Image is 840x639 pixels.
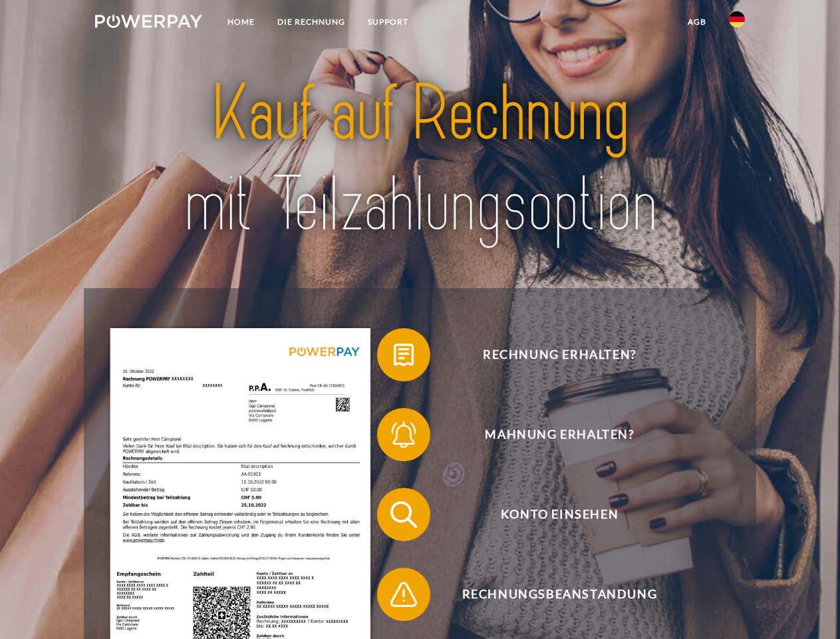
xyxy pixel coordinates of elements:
img: logo-powerpay-white.svg [95,15,202,28]
img: qb_bell.svg [387,418,420,451]
span: Rechnungsbeanstandung [396,568,722,621]
span: Konto einsehen [396,488,722,541]
button: Mahnung erhalten? [377,408,723,461]
a: Home [216,10,266,34]
span: Rechnung erhalten? [396,328,722,381]
button: Rechnungsbeanstandung [377,568,723,621]
button: Konto einsehen [377,488,723,541]
img: qb_warning.svg [387,578,420,611]
img: de [729,11,745,27]
img: title-powerpay_de.svg [127,64,713,255]
a: SUPPORT [356,10,420,34]
img: qb_search.svg [387,498,420,531]
img: qb_bill.svg [387,338,420,371]
a: agb [676,10,718,34]
a: DIE RECHNUNG [266,10,356,34]
button: Rechnung erhalten? [377,328,723,381]
span: Mahnung erhalten? [396,408,722,461]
